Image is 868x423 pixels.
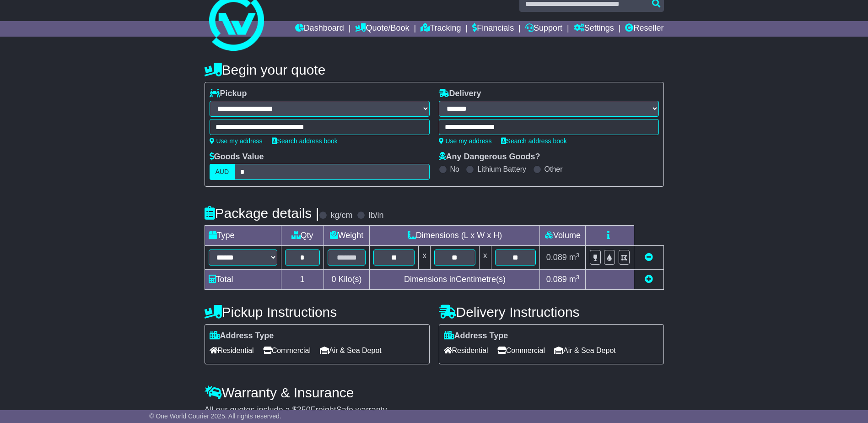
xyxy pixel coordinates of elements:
label: kg/cm [330,211,352,221]
td: Dimensions in Centimetre(s) [370,270,540,290]
span: 0 [331,275,336,284]
span: Residential [210,343,254,358]
h4: Delivery Instructions [439,304,664,320]
label: Address Type [210,331,274,341]
a: Search address book [272,137,338,145]
span: Commercial [263,343,311,358]
a: Financials [472,21,514,37]
label: No [450,165,459,174]
td: 1 [281,270,323,290]
td: Type [205,226,281,246]
a: Use my address [210,137,263,145]
td: Qty [281,226,323,246]
a: Support [525,21,562,37]
label: Delivery [439,89,481,99]
span: Air & Sea Depot [320,343,382,358]
span: Air & Sea Depot [554,343,616,358]
a: Add new item [645,275,653,284]
sup: 3 [576,252,580,259]
td: Volume [540,226,586,246]
label: Other [545,165,563,174]
label: Any Dangerous Goods? [439,152,540,162]
span: © One World Courier 2025. All rights reserved. [149,412,281,420]
h4: Package details | [205,206,319,221]
span: Residential [444,343,488,358]
span: m [569,253,580,262]
a: Settings [574,21,614,37]
td: Total [205,270,281,290]
a: Remove this item [645,253,653,262]
a: Reseller [625,21,663,37]
td: Weight [323,226,370,246]
span: Commercial [497,343,545,358]
label: Lithium Battery [477,165,526,174]
label: Pickup [210,89,247,99]
td: Dimensions (L x W x H) [370,226,540,246]
div: All our quotes include a $ FreightSafe warranty. [205,405,664,415]
span: 0.089 [546,275,567,284]
a: Dashboard [295,21,344,37]
label: Goods Value [210,152,264,162]
label: AUD [210,164,235,180]
span: 250 [297,405,311,414]
label: lb/in [368,211,383,221]
td: Kilo(s) [323,270,370,290]
h4: Warranty & Insurance [205,385,664,400]
a: Use my address [439,137,492,145]
a: Search address book [501,137,567,145]
td: x [479,246,491,270]
a: Tracking [421,21,461,37]
h4: Begin your quote [205,62,664,77]
td: x [419,246,431,270]
span: m [569,275,580,284]
a: Quote/Book [355,21,409,37]
sup: 3 [576,274,580,281]
label: Address Type [444,331,508,341]
h4: Pickup Instructions [205,304,430,320]
span: 0.089 [546,253,567,262]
